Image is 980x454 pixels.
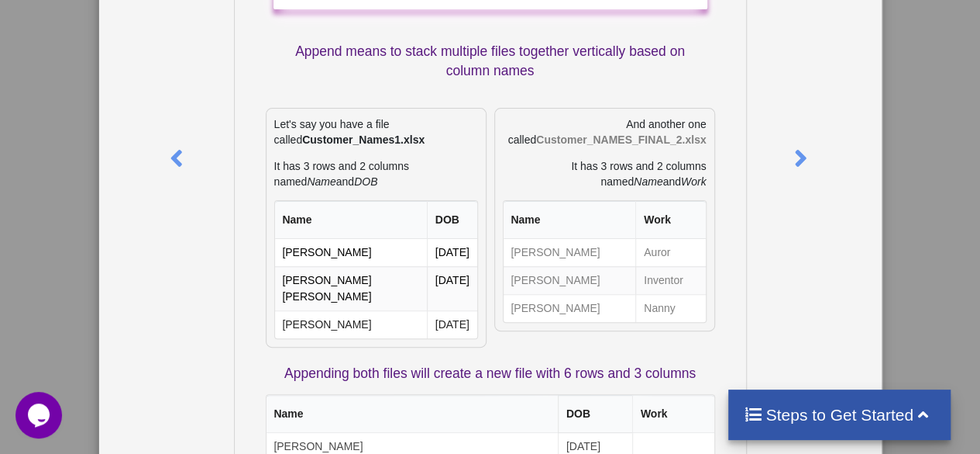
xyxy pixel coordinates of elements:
td: [PERSON_NAME] [504,266,636,294]
td: [PERSON_NAME] [504,294,636,322]
p: Let's say you have a file called [274,116,478,147]
td: Inventor [635,266,705,294]
i: Name [307,175,335,188]
th: Name [275,201,427,239]
td: [PERSON_NAME] [275,239,427,266]
p: It has 3 rows and 2 columns named and [274,158,478,189]
p: It has 3 rows and 2 columns named and [503,158,707,189]
b: Customer_NAMES_FINAL_2.xlsx [536,133,706,146]
h4: Steps to Get Started [744,405,935,425]
p: And another one called [503,116,707,147]
p: Appending both files will create a new file with 6 rows and 3 columns [266,364,715,383]
td: Nanny [635,294,705,322]
i: Name [634,175,662,188]
th: Work [632,395,714,433]
th: DOB [427,201,477,239]
p: Append means to stack multiple files together vertically based on column names [273,42,707,81]
td: [DATE] [427,310,477,338]
td: [DATE] [427,239,477,266]
th: Name [504,201,636,239]
i: Work [681,175,707,188]
td: [PERSON_NAME] [504,239,636,266]
td: [PERSON_NAME] [275,310,427,338]
th: DOB [558,395,632,433]
th: Work [635,201,705,239]
i: DOB [354,175,377,188]
td: [PERSON_NAME] [PERSON_NAME] [275,266,427,310]
th: Name [266,395,558,433]
td: [DATE] [427,266,477,310]
iframe: chat widget [15,392,65,438]
b: Customer_Names1.xlsx [302,133,425,146]
td: Auror [635,239,705,266]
